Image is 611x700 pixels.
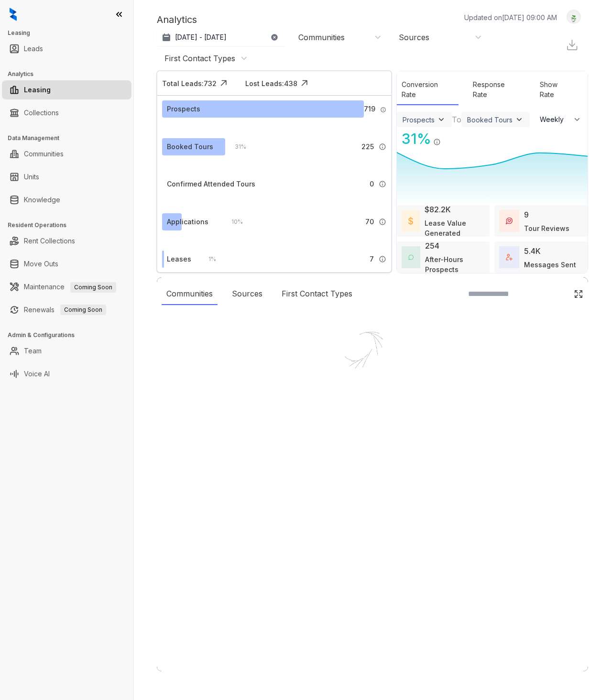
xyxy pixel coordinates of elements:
img: Info [379,143,386,151]
div: Lost Leads: 438 [245,78,297,88]
div: Total Leads: 732 [162,78,217,88]
div: Confirmed Attended Tours [167,179,255,189]
p: Analytics [157,12,197,27]
div: Communities [298,32,345,43]
img: ViewFilterArrow [514,115,524,124]
div: 31 % [397,128,431,150]
a: Move Outs [24,254,58,273]
img: TourReviews [506,218,513,224]
div: Communities [162,283,218,305]
div: Loading... [356,406,390,416]
li: Communities [2,144,131,164]
li: Collections [2,103,131,122]
a: RenewalsComing Soon [24,300,106,319]
div: After-Hours Prospects [425,254,485,274]
div: $82.2K [425,204,451,215]
img: Click Icon [217,76,231,90]
li: Move Outs [2,254,131,273]
img: LeaseValue [408,217,414,225]
div: Prospects [403,116,435,124]
a: Leads [24,39,43,58]
span: Weekly [540,115,569,124]
img: Info [380,107,386,113]
img: Info [379,218,386,226]
div: To [452,114,461,125]
img: Loader [325,311,420,406]
div: Messages Sent [524,260,576,270]
div: Booked Tours [467,116,513,124]
a: Rent Collections [24,231,75,251]
li: Knowledge [2,190,131,209]
div: Prospects [167,104,200,114]
li: Maintenance [2,277,131,296]
a: Communities [24,144,64,164]
img: UserAvatar [567,12,580,22]
img: TotalFum [506,254,513,261]
span: 7 [370,254,374,264]
li: Leads [2,39,131,58]
img: ViewFilterArrow [436,115,446,124]
img: Click Icon [441,130,455,144]
img: Download [566,38,578,51]
div: Applications [167,217,208,227]
div: Leases [167,254,191,264]
img: AfterHoursConversations [408,254,414,260]
li: Renewals [2,300,131,319]
div: First Contact Types [277,283,357,305]
h3: Admin & Configurations [8,331,133,339]
div: 10 % [222,217,243,227]
div: Sources [399,32,429,43]
span: 0 [370,179,374,189]
div: Sources [227,283,267,305]
a: Units [24,167,39,186]
img: Click Icon [297,76,312,90]
p: Updated on [DATE] 09:00 AM [464,12,557,22]
span: 70 [365,217,374,227]
span: 719 [364,104,375,114]
h3: Resident Operations [8,221,133,230]
li: Leasing [2,80,131,99]
a: Collections [24,103,59,122]
div: 1 % [199,254,216,264]
img: Click Icon [574,289,583,299]
div: Show Rate [535,75,578,105]
li: Team [2,341,131,361]
li: Rent Collections [2,231,131,251]
div: 254 [425,240,439,252]
img: SearchIcon [554,290,562,298]
a: Knowledge [24,190,60,209]
div: 31 % [225,142,246,152]
h3: Leasing [8,29,133,37]
img: Info [379,180,386,188]
span: Coming Soon [60,305,106,315]
button: [DATE] - [DATE] [157,29,286,46]
div: First Contact Types [164,53,235,64]
img: logo [10,8,17,21]
img: Info [379,255,386,263]
div: Conversion Rate [397,75,458,105]
div: Booked Tours [167,142,213,152]
h3: Analytics [8,70,133,78]
h3: Data Management [8,134,133,142]
span: 225 [361,142,374,152]
div: Tour Reviews [524,223,569,233]
li: Units [2,167,131,186]
div: 9 [524,209,529,220]
li: Voice AI [2,364,131,383]
img: Info [433,138,441,146]
a: Voice AI [24,364,50,383]
div: 5.4K [524,245,541,257]
div: Lease Value Generated [425,218,485,238]
a: Leasing [24,80,51,99]
button: Weekly [534,111,588,128]
p: [DATE] - [DATE] [175,33,227,42]
a: Team [24,341,42,361]
div: Response Rate [468,75,525,105]
span: Coming Soon [70,282,116,293]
